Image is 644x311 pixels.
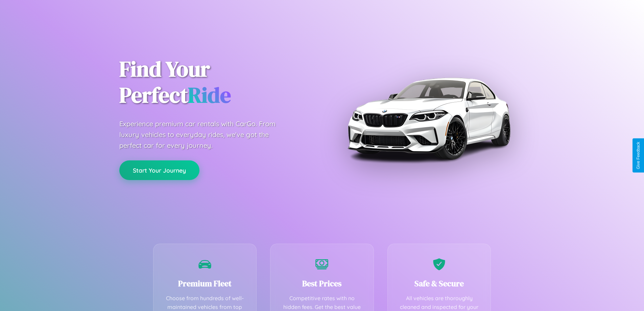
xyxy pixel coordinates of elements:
h3: Safe & Secure [398,278,481,289]
p: Experience premium car rentals with CarGo. From luxury vehicles to everyday rides, we've got the ... [119,118,288,151]
h3: Premium Fleet [164,278,246,289]
h1: Find Your Perfect [119,56,312,108]
button: Start Your Journey [119,160,199,180]
img: Premium BMW car rental vehicle [344,34,513,203]
h3: Best Prices [281,278,363,289]
div: Give Feedback [636,142,641,169]
span: Ride [188,80,231,110]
